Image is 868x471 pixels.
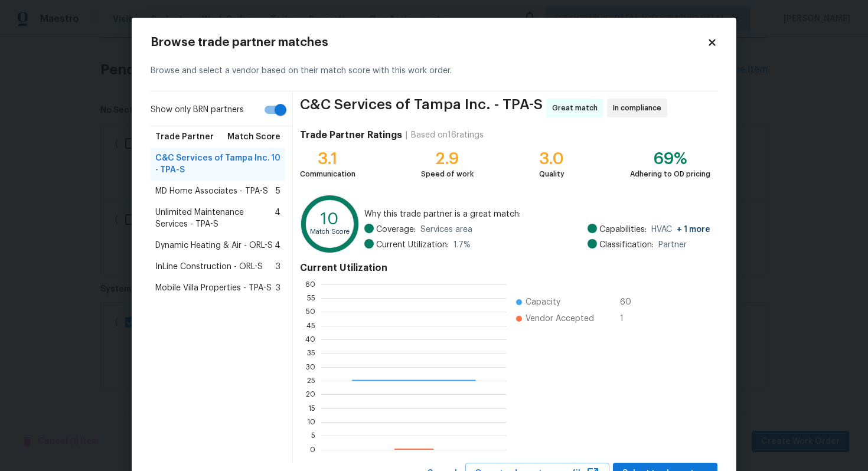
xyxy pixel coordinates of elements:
[526,313,594,325] span: Vendor Accepted
[308,405,315,412] text: 15
[275,207,280,230] span: 4
[155,207,275,230] span: Unlimited Maintenance Services - TPA-S
[300,153,355,165] div: 3.1
[155,152,271,176] span: C&C Services of Tampa Inc. - TPA-S
[155,240,273,251] span: Dynamic Heating & Air - ORL-S
[310,446,315,453] text: 0
[276,261,280,273] span: 3
[276,282,280,294] span: 3
[620,313,639,325] span: 1
[306,322,315,329] text: 45
[276,185,280,197] span: 5
[421,168,474,180] div: Speed of work
[311,432,315,439] text: 5
[364,208,710,220] span: Why this trade partner is a great match:
[300,129,402,141] h4: Trade Partner Ratings
[376,239,449,251] span: Current Utilization:
[151,51,717,91] div: Browse and select a vendor based on their match score with this work order.
[155,131,214,143] span: Trade Partner
[306,308,315,315] text: 50
[155,185,268,197] span: MD Home Associates - TPA-S
[307,295,315,302] text: 55
[411,129,484,141] div: Based on 16 ratings
[300,168,355,180] div: Communication
[305,281,315,288] text: 60
[307,377,315,384] text: 25
[677,225,710,234] span: + 1 more
[376,224,416,235] span: Coverage:
[155,261,263,273] span: InLine Construction - ORL-S
[227,131,280,143] span: Match Score
[275,240,280,251] span: 4
[539,168,564,180] div: Quality
[305,336,315,343] text: 40
[306,364,315,371] text: 30
[613,102,666,114] span: In compliance
[526,296,560,308] span: Capacity
[651,224,710,235] span: HVAC
[271,152,280,176] span: 10
[552,102,602,114] span: Great match
[402,129,411,141] div: |
[599,224,647,235] span: Capabilities:
[321,211,339,227] text: 10
[630,168,710,180] div: Adhering to OD pricing
[599,239,654,251] span: Classification:
[620,296,639,308] span: 60
[421,153,474,165] div: 2.9
[151,37,707,48] h2: Browse trade partner matches
[155,282,272,294] span: Mobile Villa Properties - TPA-S
[658,239,687,251] span: Partner
[310,228,350,235] text: Match Score
[453,239,471,251] span: 1.7 %
[151,104,244,116] span: Show only BRN partners
[307,418,315,426] text: 10
[539,153,564,165] div: 3.0
[300,262,710,274] h4: Current Utilization
[300,99,543,117] span: C&C Services of Tampa Inc. - TPA-S
[306,391,315,398] text: 20
[307,349,315,356] text: 35
[630,153,710,165] div: 69%
[420,224,472,235] span: Services area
